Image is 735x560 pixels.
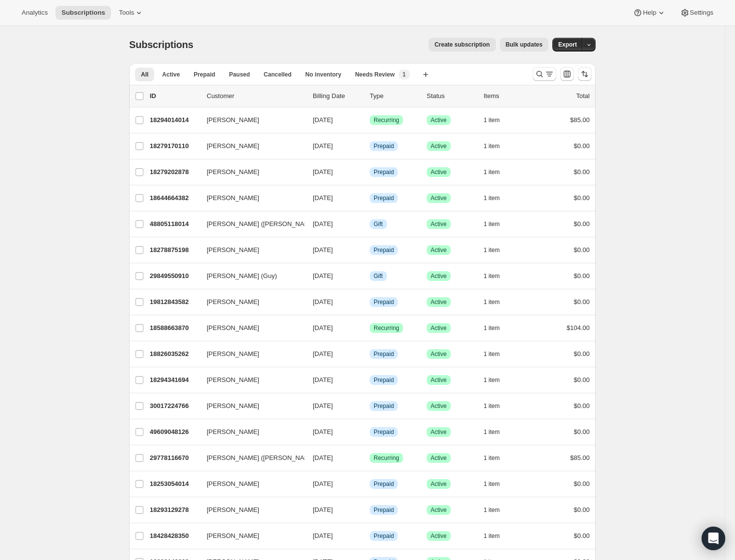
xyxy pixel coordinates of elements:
span: 1 item [484,324,500,332]
button: 1 item [484,217,511,231]
button: Create subscription [429,38,496,51]
span: Active [431,220,447,228]
span: 1 item [484,350,500,358]
span: Active [431,454,447,462]
span: Prepaid [374,350,394,358]
span: [DATE] [313,454,333,461]
span: [DATE] [313,220,333,228]
p: Total [576,91,590,101]
span: Active [431,376,447,384]
span: $85.00 [570,454,590,461]
span: 1 item [484,402,500,410]
button: 1 item [484,113,511,127]
span: Export [558,41,577,49]
span: 1 item [484,376,500,384]
span: Paused [229,71,250,78]
span: 1 item [484,480,500,488]
p: Billing Date [313,91,362,101]
button: 1 item [484,399,511,413]
button: Create new view [418,68,434,81]
span: Settings [690,9,713,17]
span: $0.00 [573,220,590,228]
span: Tools [119,9,134,17]
button: [PERSON_NAME] [201,346,299,362]
span: Prepaid [374,428,394,436]
span: $0.00 [573,428,590,435]
span: [DATE] [313,246,333,254]
span: [PERSON_NAME] [207,427,259,437]
button: [PERSON_NAME] [201,528,299,544]
button: 1 item [484,425,511,439]
div: 18294014014[PERSON_NAME][DATE]SuccessRecurringSuccessActive1 item$85.00 [150,113,590,127]
button: 1 item [484,139,511,153]
span: Create subscription [435,41,490,49]
div: 18279170110[PERSON_NAME][DATE]InfoPrepaidSuccessActive1 item$0.00 [150,139,590,153]
div: 18644664382[PERSON_NAME][DATE]InfoPrepaidSuccessActive1 item$0.00 [150,191,590,205]
span: Prepaid [374,402,394,410]
span: All [141,71,148,78]
span: Active [431,272,447,280]
span: $85.00 [570,116,590,124]
span: [DATE] [313,402,333,409]
button: [PERSON_NAME] ([PERSON_NAME]) [201,450,299,466]
span: Active [431,506,447,514]
span: $0.00 [573,506,590,513]
span: Prepaid [374,246,394,254]
span: Gift [374,272,383,280]
span: [PERSON_NAME] (Guy) [207,271,277,281]
span: Recurring [374,454,399,462]
button: Analytics [16,6,54,20]
span: $0.00 [573,480,590,487]
span: $0.00 [573,272,590,280]
div: 18588663870[PERSON_NAME][DATE]SuccessRecurringSuccessActive1 item$104.00 [150,321,590,335]
span: [DATE] [313,428,333,435]
span: Help [643,9,656,17]
span: Active [162,71,180,78]
div: 18279202878[PERSON_NAME][DATE]InfoPrepaidSuccessActive1 item$0.00 [150,165,590,179]
span: [PERSON_NAME] [207,297,259,307]
span: 1 item [484,272,500,280]
span: Active [431,324,447,332]
p: 18278875198 [150,245,199,255]
button: [PERSON_NAME] [201,112,299,128]
button: [PERSON_NAME] [201,138,299,154]
span: [PERSON_NAME] [207,193,259,203]
span: $0.00 [573,376,590,383]
span: Prepaid [374,532,394,540]
div: 18294341694[PERSON_NAME][DATE]InfoPrepaidSuccessActive1 item$0.00 [150,373,590,387]
button: Sort the results [578,67,592,81]
span: 1 [403,71,406,78]
div: 18428428350[PERSON_NAME][DATE]InfoPrepaidSuccessActive1 item$0.00 [150,529,590,543]
button: [PERSON_NAME] ([PERSON_NAME]) [201,216,299,232]
span: No inventory [305,71,341,78]
span: [PERSON_NAME] ([PERSON_NAME]) [207,453,318,463]
button: Export [552,38,583,51]
span: [PERSON_NAME] [207,245,259,255]
p: 18253054014 [150,479,199,489]
span: Prepaid [374,506,394,514]
p: 49609048126 [150,427,199,437]
p: 18588663870 [150,323,199,333]
button: Help [627,6,672,20]
button: Bulk updates [500,38,548,51]
span: Prepaid [374,376,394,384]
button: [PERSON_NAME] [201,398,299,414]
div: 19812843582[PERSON_NAME][DATE]InfoPrepaidSuccessActive1 item$0.00 [150,295,590,309]
span: Prepaid [374,168,394,176]
span: Active [431,194,447,202]
button: [PERSON_NAME] [201,476,299,492]
span: [DATE] [313,480,333,487]
span: Recurring [374,116,399,124]
span: 1 item [484,194,500,202]
button: 1 item [484,165,511,179]
span: [PERSON_NAME] [207,115,259,125]
p: 19812843582 [150,297,199,307]
div: 29778116670[PERSON_NAME] ([PERSON_NAME])[DATE]SuccessRecurringSuccessActive1 item$85.00 [150,451,590,465]
p: 18644664382 [150,193,199,203]
p: 18279202878 [150,167,199,177]
button: [PERSON_NAME] [201,372,299,388]
div: 30017224766[PERSON_NAME][DATE]InfoPrepaidSuccessActive1 item$0.00 [150,399,590,413]
div: IDCustomerBilling DateTypeStatusItemsTotal [150,91,590,101]
div: 18826035262[PERSON_NAME][DATE]InfoPrepaidSuccessActive1 item$0.00 [150,347,590,361]
button: 1 item [484,243,511,257]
